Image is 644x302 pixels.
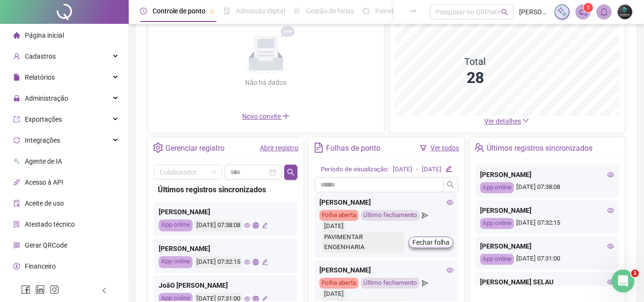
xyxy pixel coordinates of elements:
[159,280,293,291] div: JoãO [PERSON_NAME]
[165,140,225,156] div: Gerenciar registro
[519,7,549,17] span: [PERSON_NAME]
[607,243,614,250] span: eye
[319,278,358,289] div: Folha aberta
[480,182,614,193] div: [DATE] 07:38:08
[474,143,484,153] span: team
[612,270,634,292] iframe: Intercom live chat
[244,222,250,229] span: eye
[319,210,358,221] div: Folha aberta
[319,197,453,208] div: [PERSON_NAME]
[361,278,419,289] div: Último fechamento
[618,5,632,19] img: 35618
[244,259,250,265] span: eye
[326,140,380,156] div: Folhas de ponto
[480,241,614,251] div: [PERSON_NAME]
[412,237,450,248] span: Fechar folha
[195,219,242,231] div: [DATE] 07:38:08
[322,232,405,253] div: PAVIMENTAR ENGENHARIA
[262,296,268,302] span: edit
[607,207,614,214] span: eye
[25,94,68,102] span: Administração
[260,144,298,152] a: Abrir registro
[480,182,514,193] div: App online
[416,165,418,175] div: -
[153,143,163,153] span: setting
[25,262,56,270] span: Financeiro
[35,285,45,294] span: linkedin
[25,220,75,228] span: Atestado técnico
[13,74,20,81] span: file
[287,168,295,176] span: search
[600,8,608,16] span: bell
[25,73,55,81] span: Relatórios
[244,296,250,302] span: eye
[13,95,20,102] span: lock
[522,117,529,124] span: down
[13,242,20,249] span: qrcode
[579,8,587,16] span: notification
[322,221,346,232] div: [DATE]
[25,52,56,60] span: Cadastros
[262,222,268,229] span: edit
[480,254,614,265] div: [DATE] 07:31:00
[484,117,521,125] span: Ver detalhes
[631,270,639,277] span: 1
[393,165,412,175] div: [DATE]
[583,3,593,12] sup: 1
[253,259,259,265] span: global
[25,241,67,249] span: Gerar QRCode
[13,263,20,270] span: dollar
[294,8,300,14] span: sun
[101,287,108,294] span: left
[480,218,614,229] div: [DATE] 07:32:15
[253,222,259,229] span: global
[25,178,63,186] span: Acesso à API
[480,254,514,265] div: App online
[321,165,389,175] div: Período de visualização:
[557,7,567,17] img: sparkle-icon.fc2bf0ac1784a2077858766a79e2daf3.svg
[13,32,20,39] span: home
[25,136,60,144] span: Integrações
[480,169,614,180] div: [PERSON_NAME]
[422,278,428,289] span: send
[222,77,310,88] div: Não há dados
[410,8,417,14] span: ellipsis
[224,8,230,14] span: file-done
[21,285,31,294] span: facebook
[195,256,242,268] div: [DATE] 07:32:15
[375,7,412,15] span: Painel do DP
[13,53,20,60] span: user-add
[262,259,268,265] span: edit
[430,144,459,152] a: Ver todos
[607,171,614,178] span: eye
[140,8,147,14] span: clock-circle
[422,165,441,175] div: [DATE]
[420,145,427,151] span: filter
[445,166,451,172] span: edit
[236,7,285,15] span: Admissão digital
[409,237,453,248] button: Fechar folha
[159,207,293,217] div: [PERSON_NAME]
[13,221,20,228] span: solution
[25,199,64,207] span: Aceite de uso
[13,116,20,123] span: export
[487,140,593,156] div: Últimos registros sincronizados
[13,137,20,144] span: sync
[159,219,193,231] div: App online
[587,4,590,11] span: 1
[159,256,193,268] div: App online
[480,277,614,287] div: [PERSON_NAME] SELAU
[484,117,529,125] a: Ver detalhes down
[363,8,369,14] span: dashboard
[319,265,453,275] div: [PERSON_NAME]
[306,7,354,15] span: Gestão de férias
[253,296,259,302] span: global
[480,218,514,229] div: App online
[422,210,428,221] span: send
[158,184,294,196] div: Últimos registros sincronizados
[314,143,324,153] span: file-text
[25,115,62,123] span: Exportações
[153,7,205,15] span: Controle de ponto
[322,289,346,300] div: [DATE]
[282,112,290,120] span: plus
